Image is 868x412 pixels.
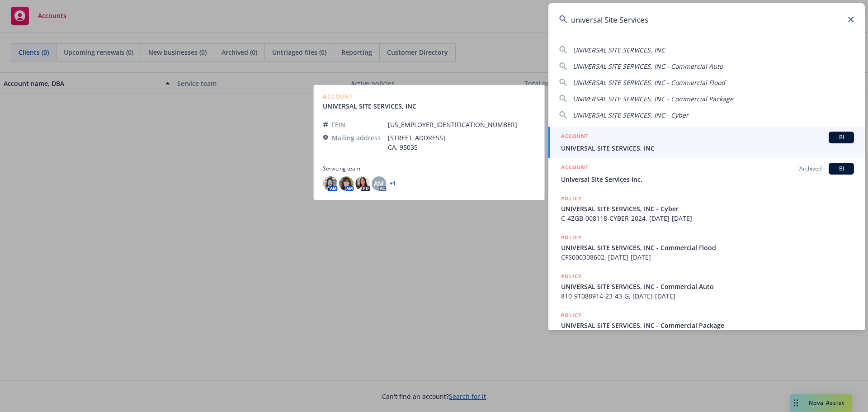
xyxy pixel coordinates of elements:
[573,46,665,54] span: UNIVERSAL SITE SERVICES, INC
[573,95,733,103] span: UNIVERSAL SITE SERVICES, INC - Commercial Package
[561,282,854,291] span: UNIVERSAL SITE SERVICES, INC - Commercial Auto
[561,291,854,301] span: 810-9T088914-23-43-G, [DATE]-[DATE]
[561,243,854,252] span: UNIVERSAL SITE SERVICES, INC - Commercial Flood
[561,143,854,153] span: UNIVERSAL SITE SERVICES, INC
[573,78,725,87] span: UNIVERSAL SITE SERVICES, INC - Commercial Flood
[548,267,865,306] a: POLICYUNIVERSAL SITE SERVICES, INC - Commercial Auto810-9T088914-23-43-G, [DATE]-[DATE]
[561,163,589,174] h5: ACCOUNT
[561,321,854,330] span: UNIVERSAL SITE SERVICES, INC - Commercial Package
[573,111,689,119] span: UNIVERSAL SITE SERVICES, INC - Cyber
[561,311,582,320] h5: POLICY
[548,127,865,158] a: ACCOUNTBIUNIVERSAL SITE SERVICES, INC
[832,165,850,173] span: BI
[548,306,865,345] a: POLICYUNIVERSAL SITE SERVICES, INC - Commercial Package
[832,133,850,142] span: BI
[561,204,854,213] span: UNIVERSAL SITE SERVICES, INC - Cyber
[799,165,821,173] span: Archived
[561,272,582,281] h5: POLICY
[548,158,865,189] a: ACCOUNTArchivedBIUniversal Site Services Inc.
[561,132,589,142] h5: ACCOUNT
[561,175,854,184] span: Universal Site Services Inc.
[548,3,865,36] input: Search...
[561,194,582,203] h5: POLICY
[548,228,865,267] a: POLICYUNIVERSAL SITE SERVICES, INC - Commercial FloodCFS000308602, [DATE]-[DATE]
[548,189,865,228] a: POLICYUNIVERSAL SITE SERVICES, INC - CyberC-4ZGB-008118-CYBER-2024, [DATE]-[DATE]
[561,252,854,262] span: CFS000308602, [DATE]-[DATE]
[561,233,582,242] h5: POLICY
[561,213,854,223] span: C-4ZGB-008118-CYBER-2024, [DATE]-[DATE]
[573,62,723,71] span: UNIVERSAL SITE SERVICES, INC - Commercial Auto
